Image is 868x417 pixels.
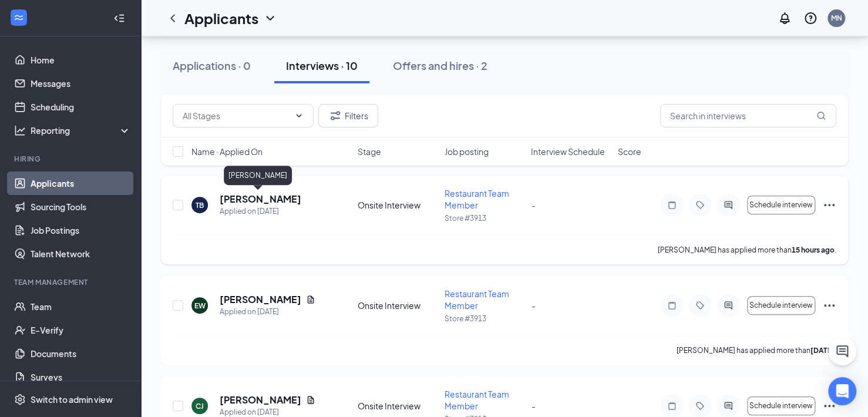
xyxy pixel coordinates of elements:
svg: ChevronLeft [166,11,180,25]
svg: Ellipses [822,198,836,212]
span: Name · Applied On [191,146,263,157]
button: Schedule interview [747,296,815,315]
svg: Note [665,301,679,310]
svg: Document [306,295,315,304]
div: [PERSON_NAME] [224,166,292,185]
svg: ActiveChat [721,200,735,210]
h5: [PERSON_NAME] [220,193,301,206]
b: [DATE] [810,346,835,355]
p: [PERSON_NAME] has applied more than . [677,345,836,355]
svg: Tag [693,301,707,310]
span: Restaurant Team Member [445,288,509,311]
svg: MagnifyingGlass [816,111,826,120]
div: Offers and hires · 2 [393,58,487,73]
button: Schedule interview [747,196,815,214]
svg: Ellipses [822,298,836,312]
svg: ChevronDown [263,11,277,25]
span: Score [618,146,641,157]
h5: [PERSON_NAME] [220,394,301,406]
svg: Settings [14,394,26,405]
svg: ActiveChat [721,401,735,411]
input: Search in interviews [660,104,836,127]
a: Sourcing Tools [31,195,131,218]
svg: Tag [693,401,707,411]
a: Talent Network [31,242,131,265]
svg: Analysis [14,125,26,136]
div: Applied on [DATE] [220,206,301,217]
svg: Tag [693,200,707,210]
a: Surveys [31,365,131,389]
a: Team [31,295,131,318]
svg: Note [665,401,679,411]
svg: Document [306,395,315,405]
div: Hiring [14,154,129,164]
div: Onsite Interview [358,300,438,311]
span: - [531,200,535,210]
svg: Note [665,200,679,210]
div: Reporting [31,125,132,136]
svg: Collapse [113,12,125,24]
button: Filter Filters [318,104,378,127]
div: Applications · 0 [173,58,251,73]
div: Interviews · 10 [286,58,358,73]
a: Job Postings [31,218,131,242]
div: Switch to admin view [31,394,113,405]
span: Restaurant Team Member [445,389,509,411]
a: Home [31,48,131,72]
span: Job posting [445,146,489,157]
svg: ChatActive [835,344,849,358]
a: Messages [31,72,131,95]
svg: WorkstreamLogo [13,12,25,23]
p: Store #3913 [445,213,524,223]
span: - [531,401,535,411]
div: Team Management [14,277,129,287]
svg: Ellipses [822,399,836,413]
b: 15 hours ago [792,246,835,254]
svg: QuestionInfo [803,11,817,25]
button: ChatActive [828,337,856,365]
button: Schedule interview [747,396,815,415]
div: CJ [196,401,204,411]
div: EW [194,301,206,311]
span: Schedule interview [749,402,813,410]
a: Applicants [31,171,131,195]
p: Store #3913 [445,314,524,324]
span: - [531,300,535,311]
div: Onsite Interview [358,400,438,412]
svg: Filter [328,109,342,123]
h5: [PERSON_NAME] [220,293,301,306]
svg: ActiveChat [721,301,735,310]
div: Onsite Interview [358,199,438,211]
h1: Applicants [184,8,258,28]
span: Restaurant Team Member [445,188,509,210]
div: Open Intercom Messenger [828,377,856,405]
span: Schedule interview [749,301,813,310]
a: E-Verify [31,318,131,342]
span: Stage [358,146,381,157]
div: TB [196,200,204,210]
svg: ChevronDown [294,111,304,120]
input: All Stages [183,109,290,122]
a: Scheduling [31,95,131,119]
p: [PERSON_NAME] has applied more than . [658,245,836,255]
span: Schedule interview [749,201,813,209]
div: Applied on [DATE] [220,306,315,318]
div: MN [831,13,842,23]
svg: Notifications [778,11,792,25]
a: Documents [31,342,131,365]
span: Interview Schedule [531,146,605,157]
